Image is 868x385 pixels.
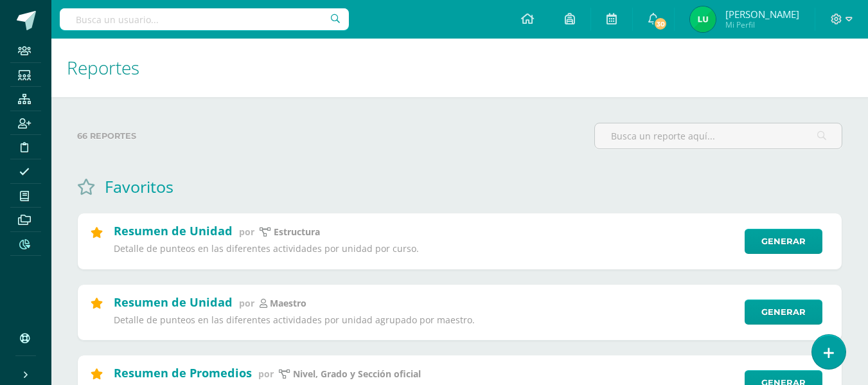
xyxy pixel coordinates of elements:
span: Mi Perfil [725,19,799,30]
input: Busca un usuario... [60,8,349,30]
label: 66 reportes [77,123,584,149]
span: Reportes [67,55,139,80]
a: Generar [745,229,822,254]
span: 30 [653,17,668,31]
h2: Resumen de Promedios [114,365,252,381]
h2: Resumen de Unidad [114,294,233,310]
span: [PERSON_NAME] [725,8,799,21]
a: Generar [745,300,822,325]
span: por [258,368,274,380]
p: Nivel, Grado y Sección oficial [293,368,421,380]
h1: Favoritos [105,175,173,197]
img: 54682bb00531784ef96ee9fbfedce966.png [690,6,716,32]
p: Detalle de punteos en las diferentes actividades por unidad agrupado por maestro. [114,314,736,326]
span: por [239,226,254,238]
p: Detalle de punteos en las diferentes actividades por unidad por curso. [114,243,736,255]
input: Busca un reporte aquí... [595,123,842,148]
p: estructura [274,226,320,238]
h2: Resumen de Unidad [114,223,233,238]
p: maestro [270,298,306,309]
span: por [239,297,254,309]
